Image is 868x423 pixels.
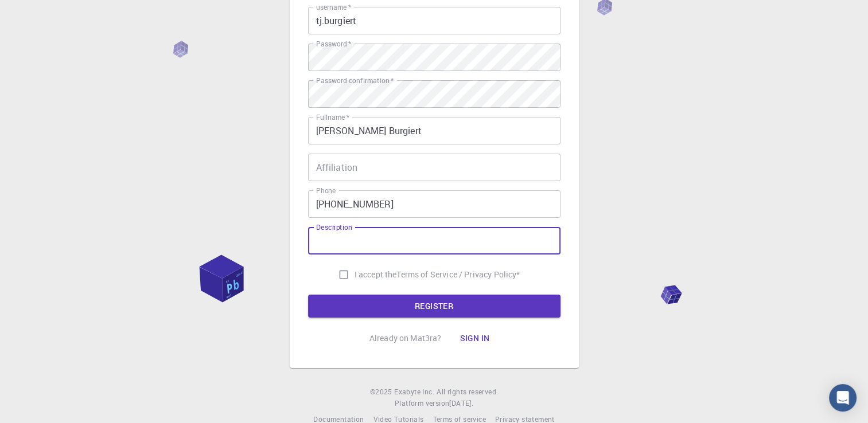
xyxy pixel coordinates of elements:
[316,186,336,195] label: Phone
[829,384,857,412] div: Open Intercom Messenger
[449,398,473,408] span: [DATE] .
[437,386,498,398] span: All rights reserved.
[394,387,434,396] span: Exabyte Inc.
[316,76,394,85] label: Password confirmation
[316,2,351,12] label: username
[396,269,520,280] a: Terms of Service / Privacy Policy*
[355,269,397,280] span: I accept the
[394,386,434,398] a: Exabyte Inc.
[369,332,442,344] p: Already on Mat3ra?
[308,295,560,318] button: REGISTER
[449,398,473,409] a: [DATE].
[316,112,349,122] label: Fullname
[370,386,394,398] span: © 2025
[316,39,351,49] label: Password
[396,269,520,280] p: Terms of Service / Privacy Policy *
[450,327,499,350] button: Sign in
[316,222,352,232] label: Description
[395,398,449,409] span: Platform version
